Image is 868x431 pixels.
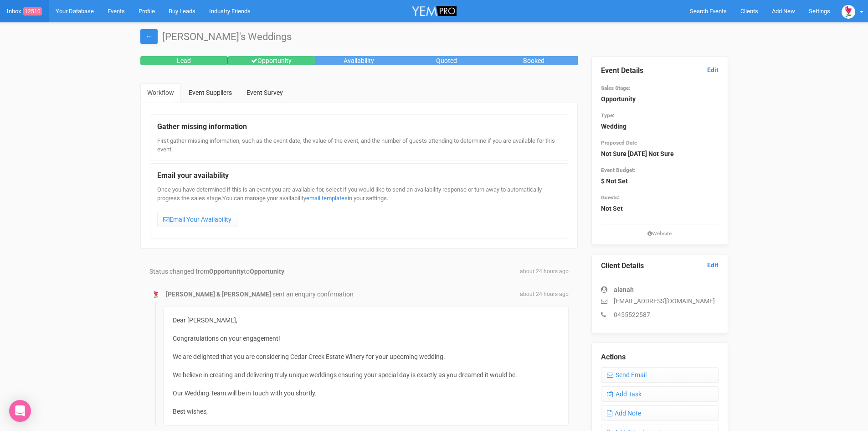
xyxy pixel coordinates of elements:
strong: Opportunity [250,268,284,275]
legend: Email your availability [157,171,561,181]
div: Opportunity [228,56,315,65]
small: Type: [601,112,614,119]
small: Proposed Date [601,140,637,146]
strong: Opportunity [601,95,636,103]
strong: alanah [614,286,634,293]
a: Event Survey [240,83,290,102]
h1: [PERSON_NAME]'s Weddings [140,31,728,42]
span: Search Events [690,8,727,15]
span: Clients [740,8,758,15]
strong: $ Not Set [601,177,628,185]
small: Website [601,230,719,238]
div: Open Intercom Messenger [9,400,31,422]
span: Status changed from to [149,268,284,275]
strong: Wedding [601,123,627,130]
legend: Event Details [601,66,719,76]
a: Add Task [601,386,719,402]
p: [EMAIL_ADDRESS][DOMAIN_NAME] [601,296,719,306]
legend: Gather missing information [157,122,561,132]
legend: Actions [601,352,719,363]
span: about 24 hours ago [520,268,569,275]
small: Guests: [601,194,619,201]
div: Once you have determined if this is an event you are available for, select if you would like to s... [157,186,561,232]
div: Booked [490,56,578,65]
span: sent an enquiry confirmation [272,291,354,298]
span: Add New [772,8,795,15]
img: open-uri20190322-4-14wp8y4 [842,5,855,19]
a: Workflow [140,83,181,103]
strong: Not Sure [DATE] Not Sure [601,150,674,157]
a: Edit [707,66,719,74]
a: ← [140,29,158,44]
div: Lead [140,56,228,65]
small: Sales Stage: [601,85,630,91]
a: email templates [306,195,348,202]
legend: Client Details [601,261,719,271]
strong: [PERSON_NAME] & [PERSON_NAME] [166,291,271,298]
a: Send Email [601,367,719,383]
small: Event Budget: [601,167,635,173]
img: open-uri20190322-4-14wp8y4 [151,290,160,299]
span: 12510 [23,7,42,16]
div: Quoted [403,56,490,65]
a: Event Suppliers [182,83,239,102]
div: Dear [PERSON_NAME], Congratulations on your engagement! We are delighted that you are considering... [163,306,569,426]
a: Email Your Availability [157,212,237,227]
a: Add Note [601,405,719,421]
strong: Not Set [601,205,623,212]
span: about 24 hours ago [520,291,569,298]
a: Edit [707,261,719,270]
strong: Opportunity [209,268,244,275]
p: 0455522587 [601,310,719,319]
div: First gather missing information, such as the event date, the value of the event, and the number ... [157,137,561,154]
span: You can manage your availability in your settings. [222,195,388,202]
div: Availability [315,56,403,65]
